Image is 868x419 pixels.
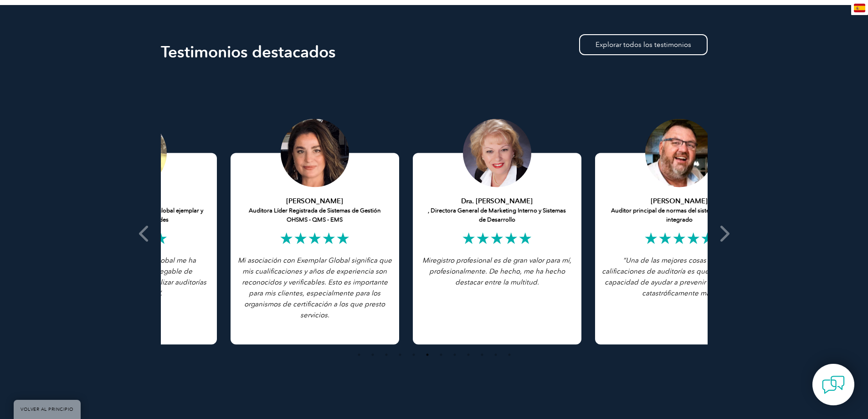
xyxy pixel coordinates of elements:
[286,197,343,205] font: [PERSON_NAME]
[464,350,473,359] button: 9 of 4
[161,42,336,62] font: Testimonios destacados
[409,350,418,359] button: 5 of 4
[596,41,691,49] font: Explorar todos los testimonios
[602,256,756,297] font: Una de las mejores cosas de tener calificaciones de auditoría es que me ha dado la capacidad de a...
[461,197,533,205] font: Dra. [PERSON_NAME]
[368,350,377,359] button: 2 of 4
[14,400,81,419] a: VOLVER AL PRINCIPIO
[644,229,714,248] font: ★★★★★
[579,34,708,55] a: Explorar todos los testimonios
[623,256,626,264] font: “
[611,207,747,223] font: Auditor principal de normas del sistema de gestión integrado
[429,256,572,286] font: registro profesional es de gran valor para mí, profesionalmente. De hecho, me ha hecho destacar e...
[462,229,532,248] font: ★★★★★
[21,407,74,412] font: VOLVER AL PRINCIPIO
[428,207,566,223] font: , Directora General de Marketing Interno y Sistemas de Desarrollo
[491,350,500,359] button: 11 of 4
[423,350,432,359] button: 6 of 4
[279,229,350,248] font: ★★★★★
[450,350,459,359] button: 8 of 4
[382,350,391,359] button: 3 of 4
[437,350,446,359] button: 7 of 4
[505,350,514,359] button: 12 of 4
[238,256,392,319] font: Mi asociación con Exemplar Global significa que mis cualificaciones y años de experiencia son rec...
[422,256,430,264] font: Mi
[249,207,381,223] font: Auditora Líder Registrada de Sistemas de Gestión OHSMS - QMS - EMS
[354,350,364,359] button: 1 of 4
[822,373,845,396] img: contact-chat.png
[478,350,487,359] button: 10 of 4
[854,4,865,12] img: es
[651,197,708,205] font: [PERSON_NAME]
[395,350,405,359] button: 4 of 4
